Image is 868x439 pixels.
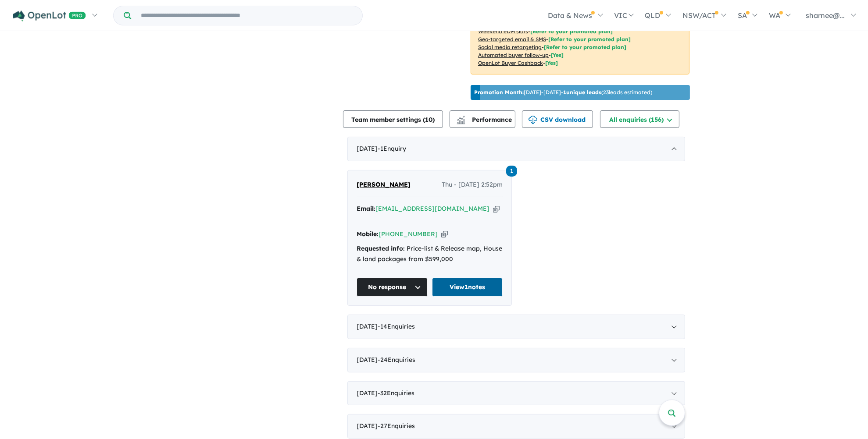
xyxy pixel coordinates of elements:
[357,244,405,252] strong: Requested info:
[474,89,524,96] b: Promotion Month:
[357,205,375,212] strong: Email:
[529,116,537,124] img: download icon
[600,110,679,128] button: All enquiries (156)
[357,278,428,297] button: No response
[457,116,465,120] img: line-chart.svg
[347,315,685,339] div: [DATE]
[522,110,593,128] button: CSV download
[478,52,549,58] u: Automated buyer follow-up
[379,230,438,238] a: [PHONE_NUMBER]
[432,278,503,297] a: View1notes
[347,414,685,439] div: [DATE]
[474,89,652,96] p: [DATE] - [DATE] - ( 23 leads estimated)
[357,244,503,265] div: Price-list & Release map, House & land packages from $599,000
[133,6,361,25] input: Try estate name, suburb, builder or developer
[548,36,631,42] span: [Refer to your promoted plan]
[545,60,558,66] span: [Yes]
[450,110,515,128] button: Performance
[458,116,512,124] span: Performance
[457,119,465,124] img: bar-chart.svg
[442,180,503,190] span: Thu - [DATE] 2:52pm
[563,89,601,96] b: 1 unique leads
[357,180,411,190] a: [PERSON_NAME]
[544,44,626,50] span: [Refer to your promoted plan]
[343,110,443,128] button: Team member settings (10)
[478,28,528,35] u: Weekend eDM slots
[493,204,500,213] button: Copy
[506,166,517,177] span: 1
[441,230,448,239] button: Copy
[506,165,517,177] a: 1
[378,356,415,364] span: - 24 Enquir ies
[347,348,685,372] div: [DATE]
[378,145,406,152] span: - 1 Enquir y
[806,11,845,20] span: sharnee@...
[375,205,489,212] a: [EMAIL_ADDRESS][DOMAIN_NAME]
[551,52,564,58] span: [Yes]
[13,11,86,21] img: Openlot PRO Logo White
[378,389,414,397] span: - 32 Enquir ies
[347,381,685,406] div: [DATE]
[357,230,379,238] strong: Mobile:
[347,137,685,161] div: [DATE]
[478,60,543,66] u: OpenLot Buyer Cashback
[478,44,542,50] u: Social media retargeting
[478,36,546,42] u: Geo-targeted email & SMS
[530,28,613,35] span: [Refer to your promoted plan]
[357,181,411,188] span: [PERSON_NAME]
[378,422,415,430] span: - 27 Enquir ies
[425,116,432,124] span: 10
[378,322,415,330] span: - 14 Enquir ies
